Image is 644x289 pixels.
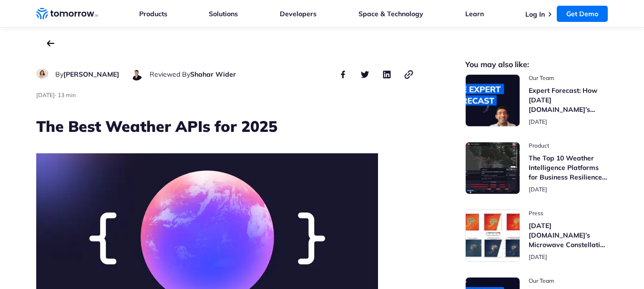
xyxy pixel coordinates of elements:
a: Get Demo [557,6,608,22]
img: Shahar Wider [131,69,143,80]
span: post catecory [529,209,608,217]
span: publish date [36,91,55,99]
h2: You may also like: [465,61,608,68]
span: Estimated reading time [58,91,76,99]
a: Read Tomorrow.io’s Microwave Constellation Ready To Help This Hurricane Season [465,209,608,262]
a: Solutions [209,10,238,18]
span: post catecory [529,277,608,285]
a: Log In [525,10,545,19]
div: author name [55,69,119,80]
button: share this post on facebook [337,69,349,80]
img: Ruth Favela [36,69,48,79]
button: share this post on linkedin [381,69,393,80]
button: copy link to clipboard [403,69,415,80]
button: share this post on twitter [359,69,371,80]
a: Products [139,10,167,18]
span: publish date [529,186,547,193]
span: By [55,70,63,79]
a: Read The Top 10 Weather Intelligence Platforms for Business Resilience in 2025 [465,142,608,194]
div: author name [150,69,236,80]
a: Space & Technology [358,10,423,18]
h3: The Top 10 Weather Intelligence Platforms for Business Resilience in [DATE] [529,153,608,182]
a: back to the main blog page [47,40,54,47]
span: post catecory [529,74,608,82]
span: post catecory [529,142,608,149]
a: Developers [280,10,317,18]
h3: [DATE][DOMAIN_NAME]’s Microwave Constellation Ready To Help This Hurricane Season [529,221,608,249]
a: Home link [36,7,98,21]
a: Learn [465,10,484,18]
a: Read Expert Forecast: How Tomorrow.io’s Microwave Sounders Are Revolutionizing Hurricane Monitoring [465,74,608,127]
span: publish date [529,118,547,125]
span: Reviewed By [150,70,190,79]
span: publish date [529,253,547,260]
h1: The Best Weather APIs for 2025 [36,116,415,137]
h3: Expert Forecast: How [DATE][DOMAIN_NAME]’s Microwave Sounders Are Revolutionizing Hurricane Monit... [529,86,608,114]
span: · [55,91,56,99]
